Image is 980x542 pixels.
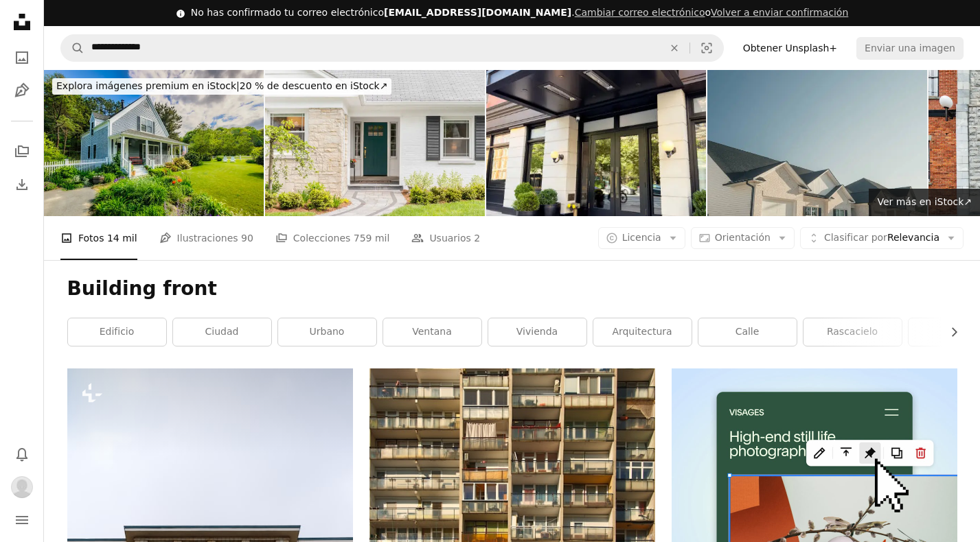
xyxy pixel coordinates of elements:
button: Perfil [8,473,36,501]
span: o [575,7,849,18]
a: edificio [68,318,166,346]
span: 2 [474,231,480,246]
button: Menú [8,506,36,534]
span: Ver más en iStock ↗ [877,196,972,207]
button: Licencia [598,227,685,249]
span: Relevancia [824,231,939,245]
img: Vivienda unifamiliar con nubes [44,70,264,216]
a: arquitectura [593,318,692,346]
button: Borrar [659,35,690,61]
img: Casas en Carolina del Norte - Vecindario - Dúplex de ladrillo - Unidad doble - Espacio para copiar [707,70,927,216]
img: Un detalle de puerta de entrada verde en una casa blanca. [265,70,485,216]
a: Rascacielo [804,318,902,346]
a: Usuarios 2 [411,216,480,260]
a: calle [698,318,797,346]
a: Edificio de hormigón marrón y blanco [369,467,655,479]
a: Ver más en iStock↗ [869,189,980,216]
button: Buscar en Unsplash [61,35,84,61]
a: ciudad [173,318,271,346]
span: [EMAIL_ADDRESS][DOMAIN_NAME] [384,7,571,18]
div: 20 % de descuento en iStock ↗ [52,78,391,95]
a: Colecciones [8,138,36,165]
button: Clasificar porRelevancia [800,227,964,249]
a: Inicio — Unsplash [8,8,36,38]
a: Ilustraciones 90 [159,216,253,260]
a: Historial de descargas [8,171,36,198]
a: ventana [383,318,481,346]
img: Avatar del usuario Leonardo Camus [11,476,33,498]
a: Cambiar correo electrónico [575,7,705,18]
form: Encuentra imágenes en todo el sitio [60,34,724,62]
button: desplazar lista a la derecha [942,318,957,346]
button: Volver a enviar confirmación [711,6,848,20]
a: vivienda [488,318,586,346]
img: Building entrance [486,70,706,216]
span: Explora imágenes premium en iStock | [56,80,240,91]
button: Orientación [691,227,795,249]
span: 90 [241,231,253,246]
span: Orientación [715,232,771,243]
h1: Building front [67,276,957,301]
a: urbano [278,318,376,346]
a: Colecciones 759 mil [275,216,390,260]
span: Licencia [622,232,661,243]
button: Notificaciones [8,440,36,468]
div: No has confirmado tu correo electrónico . [191,6,849,20]
span: 759 mil [354,231,390,246]
a: Ilustraciones [8,77,36,104]
button: Enviar una imagen [856,37,964,59]
a: Obtener Unsplash+ [735,37,845,59]
a: Fotos [8,44,36,71]
span: Clasificar por [824,232,887,243]
button: Búsqueda visual [690,35,723,61]
a: Explora imágenes premium en iStock|20 % de descuento en iStock↗ [44,70,400,103]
